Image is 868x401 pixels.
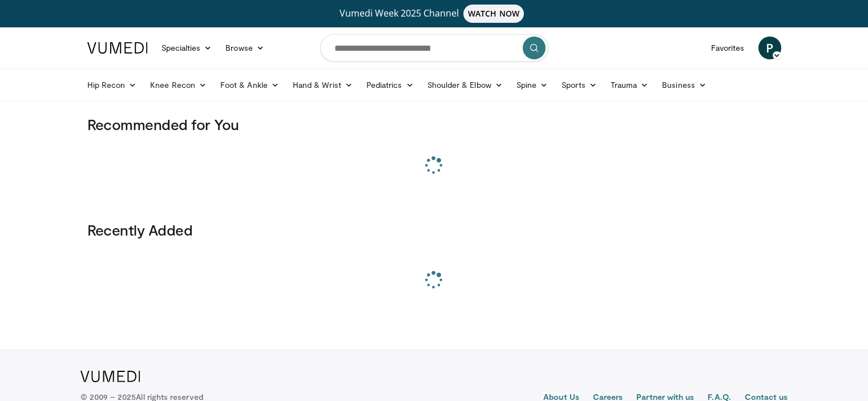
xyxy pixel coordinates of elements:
a: Spine [510,74,555,96]
img: VuMedi Logo [80,371,140,382]
h3: Recommended for You [87,115,781,133]
a: P [758,37,781,59]
a: Vumedi Week 2025 ChannelWATCH NOW [89,5,780,23]
a: Shoulder & Elbow [421,74,510,96]
a: Foot & Ankle [213,74,286,96]
a: Sports [555,74,604,96]
a: Favorites [704,37,752,59]
a: Specialties [155,37,219,59]
a: Browse [219,37,271,59]
a: Business [655,74,713,96]
a: Pediatrics [360,74,421,96]
img: VuMedi Logo [87,42,148,54]
a: Hip Recon [80,74,144,96]
a: Trauma [604,74,656,96]
a: Hand & Wrist [286,74,360,96]
input: Search topics, interventions [320,34,548,62]
h3: Recently Added [87,221,781,239]
a: Knee Recon [143,74,213,96]
span: WATCH NOW [463,5,524,23]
